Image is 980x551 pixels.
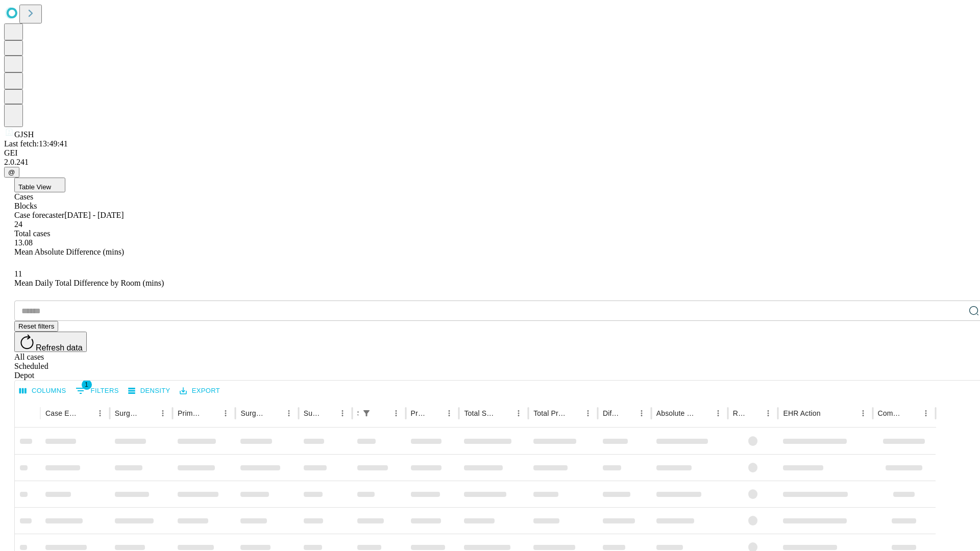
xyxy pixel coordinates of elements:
button: Menu [282,406,296,420]
div: Scheduled In Room Duration [357,409,358,417]
span: 11 [14,269,22,278]
button: Sort [904,406,919,420]
button: Sort [79,406,93,420]
div: Comments [878,409,903,417]
button: Sort [204,406,218,420]
span: Refresh data [36,343,83,352]
span: 24 [14,220,22,229]
span: [DATE] - [DATE] [64,211,124,219]
span: Table View [18,183,51,191]
button: Menu [442,406,456,420]
span: @ [8,168,15,176]
button: Menu [634,406,649,420]
button: Sort [747,406,761,420]
span: Last fetch: 13:49:41 [4,139,68,148]
button: Menu [856,406,870,420]
button: Table View [14,178,65,192]
div: Predicted In Room Duration [411,409,427,417]
span: Case forecaster [14,211,64,219]
button: Menu [335,406,350,420]
span: Mean Daily Total Difference by Room (mins) [14,279,164,287]
button: Sort [497,406,511,420]
div: Difference [603,409,619,417]
button: Show filters [359,406,374,420]
button: Menu [919,406,933,420]
div: Total Predicted Duration [533,409,566,417]
button: Menu [511,406,526,420]
div: Absolute Difference [656,409,696,417]
button: Sort [141,406,156,420]
button: Menu [93,406,107,420]
button: Sort [567,406,581,420]
button: Select columns [17,383,69,399]
div: GEI [4,148,976,158]
button: Sort [822,406,836,420]
button: Sort [321,406,335,420]
span: Total cases [14,229,50,238]
div: EHR Action [783,409,820,417]
button: Menu [218,406,233,420]
div: 2.0.241 [4,158,976,167]
button: Menu [156,406,170,420]
button: Menu [581,406,595,420]
div: Surgery Name [240,409,266,417]
button: Density [126,383,173,399]
div: Case Epic Id [45,409,78,417]
div: Resolved in EHR [733,409,746,417]
button: Sort [697,406,711,420]
button: Export [177,383,223,399]
button: Menu [761,406,775,420]
div: Primary Service [178,409,203,417]
div: Total Scheduled Duration [464,409,496,417]
button: Menu [389,406,403,420]
span: Mean Absolute Difference (mins) [14,247,124,256]
button: Menu [711,406,725,420]
button: Sort [620,406,634,420]
button: Sort [375,406,389,420]
div: 1 active filter [359,406,374,420]
span: Reset filters [18,322,54,330]
span: 1 [82,380,92,390]
button: Reset filters [14,321,58,332]
span: GJSH [14,130,34,139]
div: Surgeon Name [115,409,140,417]
button: Sort [428,406,442,420]
button: Show filters [73,383,121,399]
button: Refresh data [14,332,87,352]
span: 13.08 [14,238,33,247]
button: Sort [267,406,282,420]
div: Surgery Date [304,409,320,417]
button: @ [4,167,19,178]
